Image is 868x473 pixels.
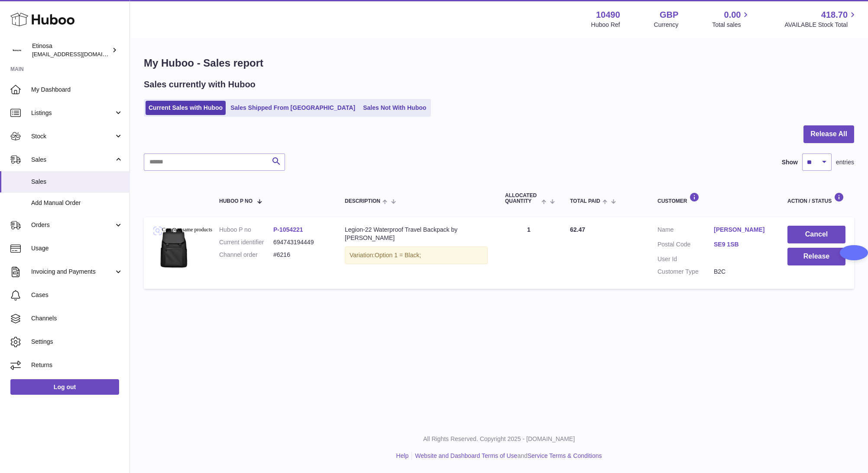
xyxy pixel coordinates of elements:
span: 0.00 [724,9,741,21]
a: Service Terms & Conditions [528,452,602,459]
span: Total sales [712,21,751,29]
dt: Huboo P no [219,226,273,234]
li: and [412,452,602,460]
span: 62.47 [570,226,585,233]
a: P-1054221 [273,226,303,233]
button: Release All [803,125,854,143]
span: Huboo P no [219,198,253,204]
img: v-Black__765727349.webp [152,226,196,269]
strong: GBP [660,9,678,21]
span: Sales [31,156,114,164]
span: Settings [31,338,123,346]
span: Description [345,198,380,204]
a: Help [396,452,409,459]
a: Log out [10,379,119,395]
div: Customer [657,192,770,204]
img: Wolphuk@gmail.com [10,44,23,57]
dt: Current identifier [219,238,273,246]
span: Orders [31,221,114,229]
span: Cases [31,291,123,299]
dt: Name [657,226,714,236]
h1: My Huboo - Sales report [144,56,854,70]
div: Variation: [345,246,488,264]
dd: B2C [714,268,770,276]
div: Currency [654,21,679,29]
span: AVAILABLE Stock Total [784,21,858,29]
span: 418.70 [821,9,848,21]
h2: Sales currently with Huboo [144,79,256,90]
span: Compare same products [162,227,212,235]
span: Total paid [570,198,600,204]
a: 418.70 AVAILABLE Stock Total [784,9,858,29]
a: Current Sales with Huboo [146,101,226,115]
a: Sales Shipped From [GEOGRAPHIC_DATA] [227,101,358,115]
div: Action / Status [787,192,845,204]
span: entries [836,158,854,166]
span: My Dashboard [31,86,123,94]
div: Huboo Ref [591,21,620,29]
label: Show [782,158,798,166]
a: Website and Dashboard Terms of Use [415,452,517,459]
div: Etinosa [32,42,110,58]
a: [PERSON_NAME] [714,226,770,234]
button: Cancel [787,226,845,243]
dt: Customer Type [657,268,714,276]
span: Returns [31,361,123,369]
p: All Rights Reserved. Copyright 2025 - [DOMAIN_NAME] [137,435,861,443]
span: Usage [31,244,123,252]
span: ALLOCATED Quantity [505,193,539,204]
span: Sales [31,178,123,186]
dt: User Id [657,255,714,263]
a: 0.00 Total sales [712,9,751,29]
span: Listings [31,109,114,117]
a: Sales Not With Huboo [360,101,429,115]
span: Stock [31,132,114,141]
button: Release [787,248,845,265]
dd: #6216 [273,251,327,259]
a: SE9 1SB [714,240,770,249]
span: [EMAIL_ADDRESS][DOMAIN_NAME] [32,51,127,58]
div: Legion-22 Waterproof Travel Backpack by [PERSON_NAME] [345,226,488,242]
span: Add Manual Order [31,199,123,207]
dd: 694743194449 [273,238,327,246]
strong: 10490 [596,9,620,21]
img: Sc04c7ecdac3c49e6a1b19c987a4e3931O.png [212,227,215,231]
dt: Channel order [219,251,273,259]
span: Option 1 = Black; [375,252,421,259]
span: Invoicing and Payments [31,268,114,276]
span: Channels [31,314,123,323]
dt: Postal Code [657,240,714,251]
td: 1 [496,217,561,289]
